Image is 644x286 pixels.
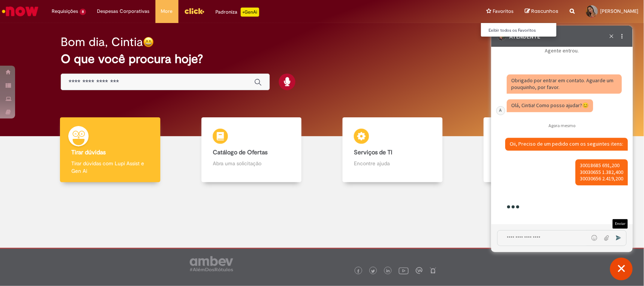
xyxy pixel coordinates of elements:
[61,52,583,66] h2: O que você procura hoje?
[52,8,78,15] span: Requisições
[322,117,463,183] a: Serviços de TI Encontre ajuda
[213,149,267,156] b: Catálogo de Ofertas
[491,26,633,252] iframe: Suporte do Bate-Papo
[481,23,557,37] ul: Favoritos
[493,8,513,15] span: Favoritos
[1,4,40,19] img: ServiceNow
[354,160,431,167] p: Encontre ajuda
[430,267,437,274] img: logo_footer_naosei.png
[354,149,392,156] b: Serviços de TI
[386,269,390,274] img: logo_footer_linkedin.png
[181,117,322,183] a: Catálogo de Ofertas Abra uma solicitação
[40,117,181,183] a: Tirar dúvidas Tirar dúvidas com Lupi Assist e Gen Ai
[463,117,604,183] a: Base de Conhecimento Consulte e aprenda
[213,160,290,167] p: Abra uma solicitação
[525,8,558,15] a: Rascunhos
[399,266,409,275] img: logo_footer_youtube.png
[216,8,259,17] div: Padroniza
[80,9,86,15] span: 8
[143,37,154,48] img: happy-face.png
[357,269,360,273] img: logo_footer_facebook.png
[97,8,150,15] span: Despesas Corporativas
[371,269,375,273] img: logo_footer_twitter.png
[71,160,149,175] p: Tirar dúvidas com Lupi Assist e Gen Ai
[610,258,633,280] button: Fechar conversa de suporte
[531,8,558,15] span: Rascunhos
[416,267,423,274] img: logo_footer_workplace.png
[184,5,204,17] img: click_logo_yellow_360x200.png
[481,26,564,35] a: Exibir todos os Favoritos
[241,8,259,17] p: +GenAi
[600,8,638,14] span: [PERSON_NAME]
[190,256,233,271] img: logo_footer_ambev_rotulo_gray.png
[161,8,173,15] span: More
[71,149,106,156] b: Tirar dúvidas
[61,35,143,49] h2: Bom dia, Cintia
